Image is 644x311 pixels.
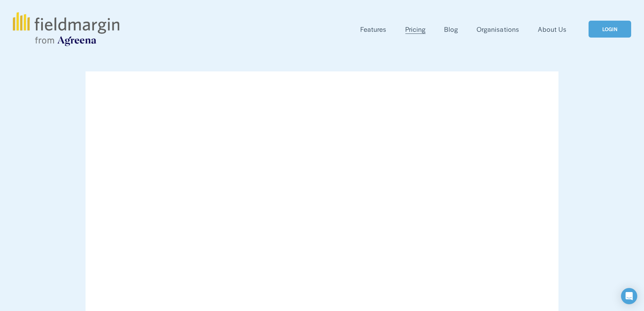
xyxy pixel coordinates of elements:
span: Features [360,24,386,34]
div: Open Intercom Messenger [621,288,637,304]
a: LOGIN [589,21,631,38]
a: Pricing [405,24,426,35]
a: Organisations [477,24,519,35]
a: About Us [538,24,567,35]
a: folder dropdown [360,24,386,35]
img: fieldmargin.com [13,12,119,46]
a: Blog [444,24,458,35]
